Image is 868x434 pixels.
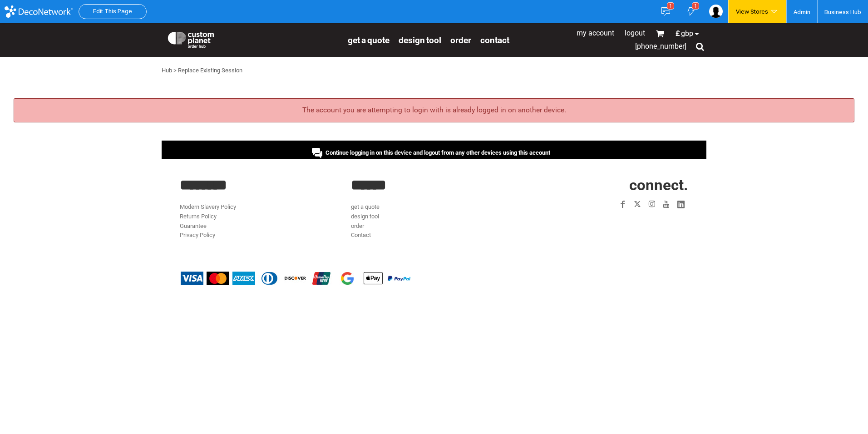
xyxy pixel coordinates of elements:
[563,217,688,228] iframe: Customer reviews powered by Trustpilot
[180,203,236,210] a: Modern Slavery Policy
[635,42,686,50] span: [PHONE_NUMBER]
[480,35,509,45] span: Contact
[162,67,172,74] a: Hub
[232,272,255,285] img: American Express
[692,2,699,10] div: 1
[180,232,215,238] a: Privacy Policy
[180,213,217,220] a: Returns Policy
[178,66,242,76] div: Replace Existing Session
[348,35,390,45] span: get a quote
[625,29,645,37] a: Logout
[173,66,177,76] div: >
[450,35,471,45] a: order
[676,30,681,37] span: £
[667,2,674,10] div: 1
[93,8,132,15] a: Edit This Page
[351,222,364,229] a: order
[162,25,343,52] a: Custom Planet
[450,35,471,45] span: order
[577,29,614,37] a: My Account
[336,272,359,285] img: Google Pay
[310,272,333,285] img: China UnionPay
[348,35,390,45] a: get a quote
[207,272,229,285] img: Mastercard
[325,149,550,156] span: Continue logging in on this device and logout from any other devices using this account
[351,213,379,220] a: design tool
[166,30,216,48] img: Custom Planet
[351,203,380,210] a: get a quote
[480,35,509,45] a: Contact
[523,177,688,192] h2: CONNECT.
[362,272,385,285] img: Apple Pay
[388,276,410,281] img: PayPal
[284,272,307,285] img: Discover
[681,30,693,37] span: GBP
[258,272,281,285] img: Diners Club
[14,98,854,122] div: The account you are attempting to login with is already logged in on another device.
[180,222,207,229] a: Guarantee
[351,232,371,238] a: Contact
[399,35,441,45] a: design tool
[181,272,203,285] img: Visa
[399,35,441,45] span: design tool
